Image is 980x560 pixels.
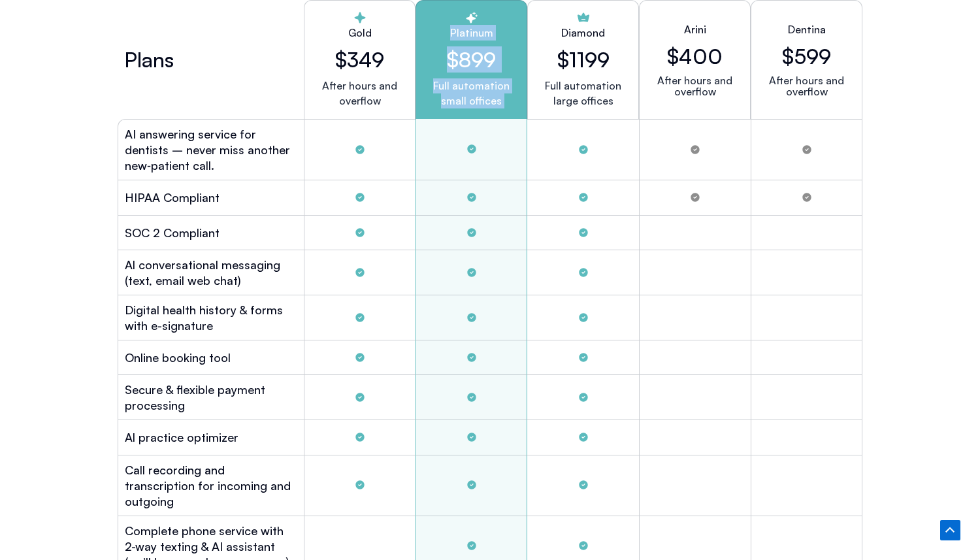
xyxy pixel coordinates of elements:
[762,75,851,97] p: After hours and overflow
[125,126,297,173] h2: AI answering service for dentists – never miss another new‑patient call.
[427,78,516,108] p: Full automation small offices
[124,52,174,67] h2: Plans
[427,47,516,72] h2: $899
[125,257,297,288] h2: Al conversational messaging (text, email web chat)
[684,22,706,37] h2: Arini
[427,25,516,41] h2: Platinum
[315,25,404,41] h2: Gold
[561,25,605,41] h2: Diamond
[315,78,404,108] p: After hours and overflow
[667,44,723,69] h2: $400
[125,225,220,240] h2: SOC 2 Compliant
[125,382,297,413] h2: Secure & flexible payment processing
[782,44,831,69] h2: $599
[125,189,220,205] h2: HIPAA Compliant
[125,462,297,509] h2: Call recording and transcription for incoming and outgoing
[557,47,610,72] h2: $1199
[125,429,238,445] h2: Al practice optimizer
[125,350,231,365] h2: Online booking tool
[650,75,740,97] p: After hours and overflow
[545,78,621,108] p: Full automation large offices
[315,47,404,72] h2: $349
[125,302,297,333] h2: Digital health history & forms with e-signature
[788,22,826,37] h2: Dentina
